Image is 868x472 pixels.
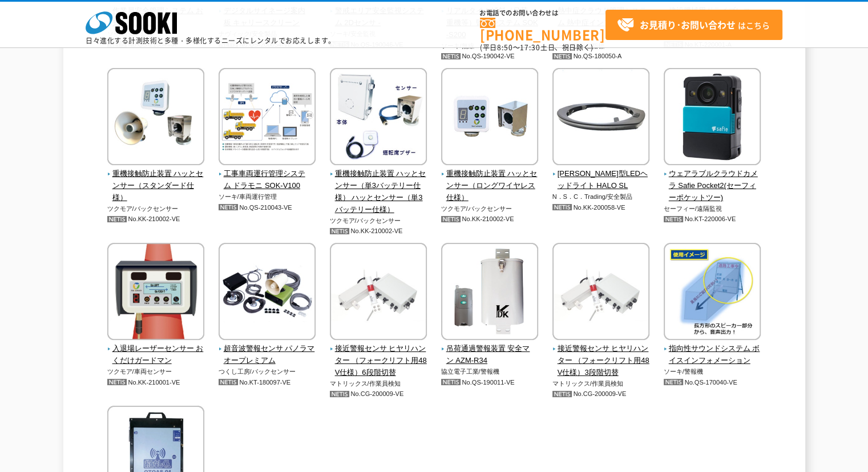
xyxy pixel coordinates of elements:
[441,204,539,214] p: ツクモア/バックセンサー
[441,333,539,367] a: 吊荷通過警報装置 安全マン AZM-R34
[480,10,605,17] span: お電話でのお問い合わせは
[552,388,650,400] p: No.CG-200009-VE
[219,202,316,214] p: No.QS-210043-VE
[107,377,205,389] p: No.KK-210001-VE
[219,377,316,389] p: No.KT-180097-VE
[441,158,539,204] a: 重機接触防止装置 ハッとセンサー（ロングワイヤレス仕様）
[219,168,316,192] span: 工事車両運行管理システム ドラモニ SOK-V100
[330,379,427,389] p: マトリックス/作業員検知
[480,42,593,53] span: (平日 ～ 土日、祝日除く)
[552,50,650,62] p: No.QS-180050-A
[330,216,427,226] p: ツクモア/バックセンサー
[330,68,427,168] img: 重機接触防止装置 ハッとセンサー（単3バッテリー仕様） ハッとセンサー（単3バッテリー仕様）
[219,243,316,343] img: 超音波警報センサ パノラマオープレミアム
[664,243,761,343] img: 指向性サウンドシステム ボイスインフォメーション
[552,243,649,343] img: 接近警報センサ ヒヤリハンター （フォークリフト用48V仕様）3段階切替
[86,37,336,44] p: 日々進化する計測技術と多種・多様化するニーズにレンタルでお応えします。
[219,68,316,168] img: 工事車両運行管理システム ドラモニ SOK-V100
[107,158,205,204] a: 重機接触防止装置 ハッとセンサー（スタンダード仕様）
[219,367,316,377] p: つくし工房/バックセンサー
[552,68,649,168] img: 全周型LEDヘッドライト HALO SL
[640,18,736,31] strong: お見積り･お問い合わせ
[664,333,761,367] a: 指向性サウンドシステム ボイスインフォメーション
[107,243,204,343] img: 入退場レーザーセンサー おくだけガードマン
[107,213,205,225] p: No.KK-210002-VE
[497,42,513,53] span: 8:50
[664,213,761,225] p: No.KT-220006-VE
[664,204,761,214] p: セーフィー/遠隔監視
[664,168,761,203] span: ウェアラブルクラウドカメラ Safie Pocket2(セーフィーポケットツー)
[552,158,650,192] a: [PERSON_NAME]型LEDヘッドライト HALO SL
[552,343,650,378] span: 接近警報センサ ヒヤリハンター （フォークリフト用48V仕様）3段階切替
[107,333,205,367] a: 入退場レーザーセンサー おくだけガードマン
[330,158,427,216] a: 重機接触防止装置 ハッとセンサー（単3バッテリー仕様） ハッとセンサー（単3バッテリー仕様）
[441,68,538,168] img: 重機接触防止装置 ハッとセンサー（ロングワイヤレス仕様）
[552,333,650,379] a: 接近警報センサ ヒヤリハンター （フォークリフト用48V仕様）3段階切替
[664,343,761,367] span: 指向性サウンドシステム ボイスインフォメーション
[330,243,427,343] img: 接近警報センサ ヒヤリハンター （フォークリフト用48V仕様）6段階切替
[664,158,761,204] a: ウェアラブルクラウドカメラ Safie Pocket2(セーフィーポケットツー)
[219,158,316,192] a: 工事車両運行管理システム ドラモニ SOK-V100
[441,50,539,62] p: No.QS-190042-VE
[107,68,204,168] img: 重機接触防止装置 ハッとセンサー（スタンダード仕様）
[107,343,205,367] span: 入退場レーザーセンサー おくだけガードマン
[664,68,761,168] img: ウェアラブルクラウドカメラ Safie Pocket2(セーフィーポケットツー)
[664,377,761,389] p: No.QS-170040-VE
[441,168,539,203] span: 重機接触防止装置 ハッとセンサー（ロングワイヤレス仕様）
[330,168,427,215] span: 重機接触防止装置 ハッとセンサー（単3バッテリー仕様） ハッとセンサー（単3バッテリー仕様）
[520,42,540,53] span: 17:30
[330,388,427,400] p: No.CG-200009-VE
[219,343,316,367] span: 超音波警報センサ パノラマオープレミアム
[219,333,316,367] a: 超音波警報センサ パノラマオープレミアム
[441,377,539,389] p: No.QS-190011-VE
[552,168,650,192] span: [PERSON_NAME]型LEDヘッドライト HALO SL
[330,225,427,237] p: No.KK-210002-VE
[107,204,205,214] p: ツクモア/バックセンサー
[441,243,538,343] img: 吊荷通過警報装置 安全マン AZM-R34
[330,343,427,378] span: 接近警報センサ ヒヤリハンター （フォークリフト用48V仕様）6段階切替
[330,333,427,379] a: 接近警報センサ ヒヤリハンター （フォークリフト用48V仕様）6段階切替
[219,192,316,202] p: ソーキ/車両運行管理
[107,168,205,203] span: 重機接触防止装置 ハッとセンサー（スタンダード仕様）
[552,379,650,389] p: マトリックス/作業員検知
[441,213,539,225] p: No.KK-210002-VE
[552,192,650,202] p: N．S．C．Trading/安全製品
[107,367,205,377] p: ツクモア/車両センサー
[552,202,650,214] p: No.KK-200058-VE
[605,10,782,40] a: お見積り･お問い合わせはこちら
[617,17,770,34] span: はこちら
[441,343,539,367] span: 吊荷通過警報装置 安全マン AZM-R34
[664,367,761,377] p: ソーキ/警報機
[441,367,539,377] p: 協立電子工業/警報機
[480,18,605,41] a: [PHONE_NUMBER]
